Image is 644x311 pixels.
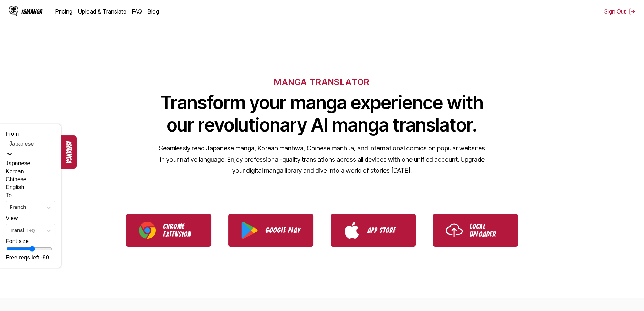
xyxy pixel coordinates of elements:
[163,222,198,238] p: Chrome Extension
[9,6,55,17] a: IsManga LogoIsManga
[55,8,72,15] a: Pricing
[21,8,43,15] div: IsManga
[43,254,49,261] span: 80
[132,8,142,15] a: FAQ
[228,214,313,247] a: Download IsManga from Google Play
[9,6,18,16] img: IsManga Logo
[6,215,18,221] label: View
[604,8,635,15] button: Sign Out
[159,143,485,176] p: Seamlessly read Japanese manga, Korean manhwa, Chinese manhua, and international comics on popula...
[6,192,12,198] label: To
[139,222,156,239] img: Chrome logo
[331,214,416,247] a: Download IsManga from App Store
[343,222,360,239] img: App Store logo
[433,214,518,247] a: Use IsManga Local Uploader
[148,8,159,15] a: Blog
[6,131,19,137] label: From
[241,222,258,239] img: Google Play logo
[265,226,301,234] p: Google Play
[6,168,55,176] div: Korean
[61,135,77,169] button: ismanga
[159,91,485,136] h1: Transform your manga experience with our revolutionary AI manga translator.
[470,222,505,238] p: Local Uploader
[628,8,635,15] img: Sign out
[78,8,126,15] a: Upload & Translate
[6,176,55,183] div: Chinese
[367,226,403,234] p: App Store
[126,214,211,247] a: Download IsManga Chrome Extension
[6,183,55,191] div: English
[274,77,370,87] h6: MANGA TRANSLATOR
[6,238,29,244] span: Font size
[6,160,55,167] div: Japanese
[6,254,55,262] p: Free reqs left -
[446,222,463,239] img: Upload icon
